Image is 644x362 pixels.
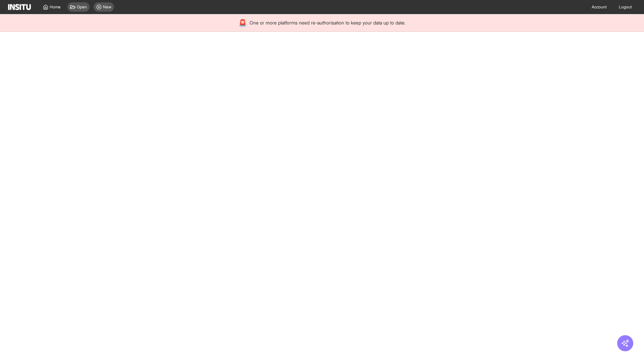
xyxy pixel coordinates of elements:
[238,18,247,27] div: 🚨
[103,4,111,10] span: New
[50,4,61,10] span: Home
[250,19,406,26] span: One or more platforms need re-authorisation to keep your data up to date.
[77,4,87,10] span: Open
[8,4,31,10] img: Logo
